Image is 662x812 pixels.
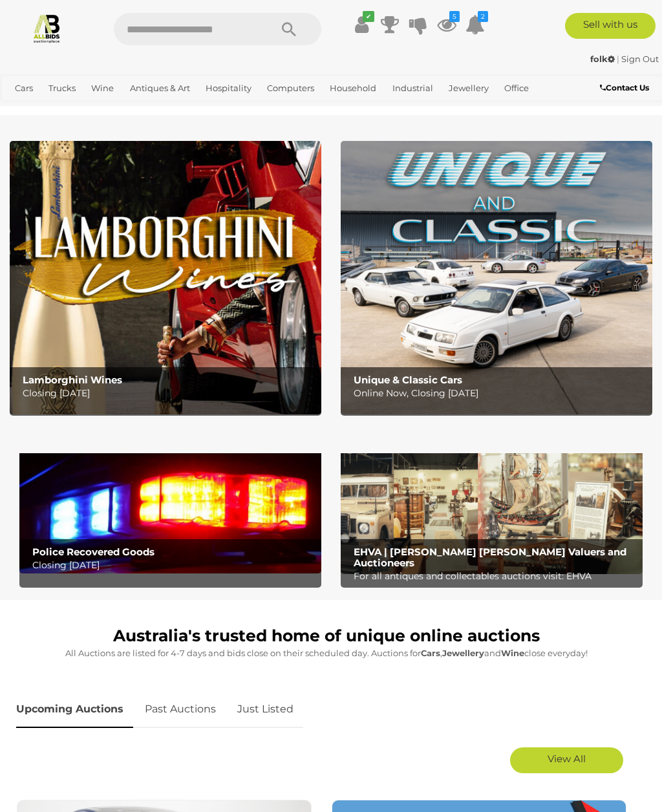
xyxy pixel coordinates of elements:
[449,11,460,22] i: 5
[125,78,195,99] a: Antiques & Art
[590,54,615,64] strong: folk
[86,78,119,99] a: Wine
[354,385,645,401] p: Online Now, Closing [DATE]
[341,440,643,574] a: EHVA | Evans Hastings Valuers and Auctioneers EHVA | [PERSON_NAME] [PERSON_NAME] Valuers and Auct...
[16,690,133,729] a: Upcoming Auctions
[262,78,319,99] a: Computers
[499,78,534,99] a: Office
[437,13,456,36] a: 5
[341,141,652,414] img: Unique & Classic Cars
[387,78,438,99] a: Industrial
[10,78,38,99] a: Cars
[617,54,619,64] span: |
[23,374,122,386] b: Lamborghini Wines
[565,13,656,39] a: Sell with us
[16,646,636,661] p: All Auctions are listed for 4-7 days and bids close on their scheduled day. Auctions for , and cl...
[600,83,649,92] b: Contact Us
[352,13,371,36] a: ✔
[354,546,626,569] b: EHVA | [PERSON_NAME] [PERSON_NAME] Valuers and Auctioneers
[465,13,485,36] a: 2
[10,141,321,414] img: Lamborghini Wines
[501,648,524,658] strong: Wine
[354,374,462,386] b: Unique & Classic Cars
[600,81,652,95] a: Contact Us
[442,648,484,658] strong: Jewellery
[354,568,636,584] p: For all antiques and collectables auctions visit: EHVA
[443,78,494,99] a: Jewellery
[325,78,381,99] a: Household
[32,557,315,573] p: Closing [DATE]
[10,99,47,120] a: Sports
[510,747,623,773] a: View All
[341,141,652,414] a: Unique & Classic Cars Unique & Classic Cars Online Now, Closing [DATE]
[421,648,440,658] strong: Cars
[257,13,321,45] button: Search
[548,753,586,765] span: View All
[16,627,636,645] h1: Australia's trusted home of unique online auctions
[590,54,617,64] a: folk
[32,13,62,43] img: Allbids.com.au
[19,440,321,574] img: Police Recovered Goods
[23,385,314,401] p: Closing [DATE]
[228,690,303,729] a: Just Listed
[19,440,321,574] a: Police Recovered Goods Police Recovered Goods Closing [DATE]
[135,690,226,729] a: Past Auctions
[200,78,257,99] a: Hospitality
[52,99,154,120] a: [GEOGRAPHIC_DATA]
[621,54,659,64] a: Sign Out
[341,440,643,574] img: EHVA | Evans Hastings Valuers and Auctioneers
[363,11,374,22] i: ✔
[10,141,321,414] a: Lamborghini Wines Lamborghini Wines Closing [DATE]
[43,78,81,99] a: Trucks
[32,546,155,558] b: Police Recovered Goods
[478,11,488,22] i: 2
